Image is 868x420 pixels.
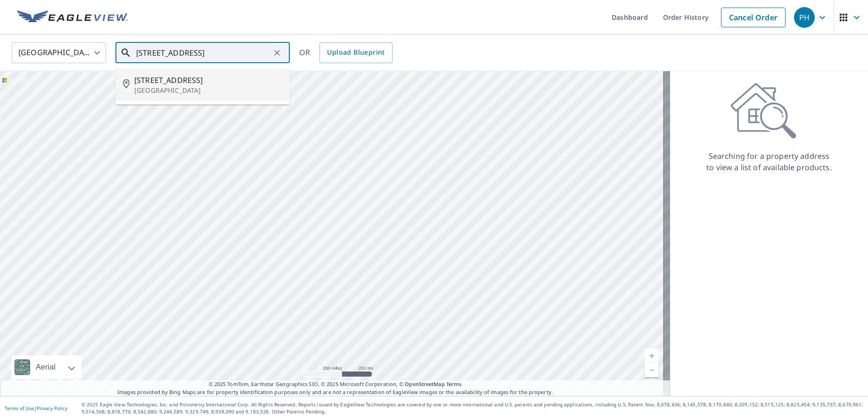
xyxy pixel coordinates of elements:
[446,380,462,387] a: Terms
[5,405,34,412] a: Terms of Use
[82,401,863,415] p: © 2025 Eagle View Technologies, Inc. and Pictometry International Corp. All Rights Reserved. Repo...
[33,355,58,379] div: Aerial
[645,363,659,377] a: Current Level 5, Zoom Out
[299,42,393,63] div: OR
[17,10,128,25] img: EV Logo
[134,86,282,95] p: [GEOGRAPHIC_DATA]
[319,42,392,63] a: Upload Blueprint
[327,47,385,58] span: Upload Blueprint
[706,150,832,173] p: Searching for a property address to view a list of available products.
[11,355,82,379] div: Aerial
[794,7,815,28] div: PH
[405,380,444,387] a: OpenStreetMap
[37,405,67,412] a: Privacy Policy
[270,46,284,59] button: Clear
[721,8,786,27] a: Cancel Order
[134,74,282,86] span: [STREET_ADDRESS]
[136,40,270,66] input: Search by address or latitude-longitude
[645,349,659,363] a: Current Level 5, Zoom In
[12,40,106,66] div: [GEOGRAPHIC_DATA]
[5,405,67,411] p: |
[209,380,462,388] span: © 2025 TomTom, Earthstar Geographics SIO, © 2025 Microsoft Corporation, ©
